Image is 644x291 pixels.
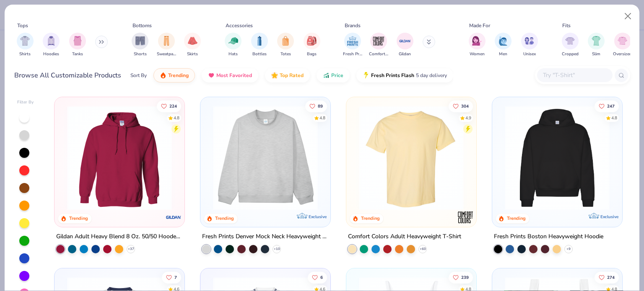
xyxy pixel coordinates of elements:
[202,68,258,82] button: Most Favorited
[274,247,280,252] span: + 10
[47,36,56,46] img: Hoodies Image
[216,72,252,79] span: Most Favorited
[56,232,183,242] div: Gildan Adult Heavy Blend 8 Oz. 50/50 Hooded Sweatshirt
[309,214,327,219] span: Exclusive
[226,22,253,29] div: Accessories
[343,33,362,57] button: filter button
[17,33,34,57] div: filter for Shirts
[43,51,59,57] span: Hoodies
[611,115,617,121] div: 4.8
[20,36,30,46] img: Shirts Image
[521,33,538,57] button: filter button
[132,33,148,57] div: filter for Shorts
[43,33,60,57] button: filter button
[320,275,323,279] span: 6
[472,36,482,46] img: Women Image
[130,72,147,79] div: Sort By
[343,51,362,57] span: Fresh Prints
[308,271,327,283] button: Like
[397,33,413,57] button: filter button
[620,8,636,24] button: Close
[494,232,603,242] div: Fresh Prints Boston Heavyweight Hoodie
[469,33,486,57] div: filter for Women
[69,33,86,57] button: filter button
[562,33,579,57] div: filter for Cropped
[566,247,571,252] span: + 9
[280,51,291,57] span: Totes
[73,36,82,46] img: Tanks Image
[523,51,536,57] span: Unisex
[348,232,461,242] div: Comfort Colors Adult Heavyweight T-Shirt
[607,275,615,279] span: 274
[132,33,148,57] button: filter button
[461,275,469,279] span: 239
[208,72,215,79] img: most_fav.gif
[369,33,388,57] div: filter for Comfort Colors
[17,22,28,29] div: Tops
[251,33,268,57] div: filter for Bottles
[562,33,579,57] button: filter button
[399,51,411,57] span: Gildan
[588,33,605,57] button: filter button
[157,33,176,57] div: filter for Sweatpants
[63,106,176,210] img: 01756b78-01f6-4cc6-8d8a-3c30c1a0c8ac
[542,70,607,80] input: Try "T-Shirt"
[160,72,166,79] img: trending.gif
[251,33,268,57] button: filter button
[613,51,632,57] span: Oversized
[305,100,327,112] button: Like
[469,33,486,57] button: filter button
[355,106,468,210] img: 029b8af0-80e6-406f-9fdc-fdf898547912
[457,209,474,226] img: Comfort Colors logo
[277,33,294,57] button: filter button
[162,271,182,283] button: Like
[345,22,361,29] div: Brands
[613,33,632,57] div: filter for Oversized
[468,106,581,210] img: e55d29c3-c55d-459c-bfd9-9b1c499ab3c6
[592,51,600,57] span: Slim
[317,68,350,82] button: Price
[470,51,485,57] span: Women
[153,68,195,82] button: Trending
[495,33,512,57] button: filter button
[134,51,147,57] span: Shorts
[371,72,414,79] span: Fresh Prints Flash
[343,33,362,57] div: filter for Fresh Prints
[14,70,121,80] div: Browse All Customizable Products
[449,271,473,283] button: Like
[168,72,189,79] span: Trending
[304,33,320,57] div: filter for Bags
[209,106,322,210] img: f5d85501-0dbb-4ee4-b115-c08fa3845d83
[419,247,426,252] span: + 60
[43,33,60,57] div: filter for Hoodies
[469,22,490,29] div: Made For
[252,51,267,57] span: Bottles
[595,271,619,283] button: Like
[157,100,182,112] button: Like
[157,33,176,57] button: filter button
[132,22,152,29] div: Bottoms
[356,68,453,82] button: Fresh Prints Flash5 day delivery
[618,36,627,46] img: Oversized Image
[372,35,385,47] img: Comfort Colors Image
[397,33,413,57] div: filter for Gildan
[174,115,180,121] div: 4.8
[501,106,614,210] img: 91acfc32-fd48-4d6b-bdad-a4c1a30ac3fc
[499,36,508,46] img: Men Image
[499,51,507,57] span: Men
[416,71,447,80] span: 5 day delivery
[72,51,83,57] span: Tanks
[592,36,601,46] img: Slim Image
[525,36,534,46] img: Unisex Image
[188,36,197,46] img: Skirts Image
[613,33,632,57] button: filter button
[202,232,329,242] div: Fresh Prints Denver Mock Neck Heavyweight Sweatshirt
[363,72,369,79] img: flash.gif
[588,33,605,57] div: filter for Slim
[162,36,171,46] img: Sweatpants Image
[19,51,31,57] span: Shirts
[465,115,471,121] div: 4.9
[128,247,134,252] span: + 37
[187,51,198,57] span: Skirts
[157,51,176,57] span: Sweatpants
